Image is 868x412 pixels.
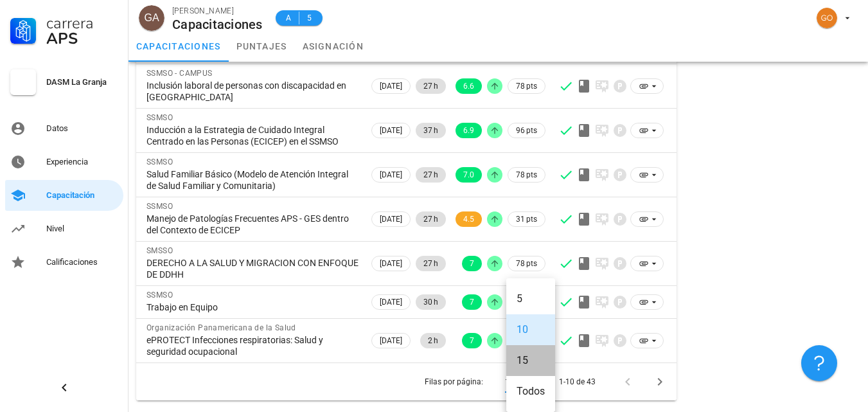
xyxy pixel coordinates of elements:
span: 31 pts [516,213,537,226]
div: Inducción a la Estrategia de Cuidado Integral Centrado en las Personas (ECICEP) en el SSMSO [146,124,359,147]
a: Calificaciones [5,247,123,278]
div: 10Filas por página: [505,372,535,392]
span: SSMSO [146,157,173,166]
span: [DATE] [380,212,402,226]
div: 5 [517,292,545,305]
span: [DATE] [380,79,402,93]
div: Todos [517,385,545,397]
div: APS [46,31,118,46]
span: [DATE] [380,123,402,138]
span: 27 h [423,211,438,227]
div: Nivel [46,224,118,234]
div: 10 [517,323,545,336]
span: SSMSO - CAMPUS [146,69,213,78]
span: A [283,12,294,24]
span: 78 pts [516,80,537,93]
span: 7 [470,333,474,348]
span: Organización Panamericana de la Salud [146,323,296,332]
div: Manejo de Patologías Frecuentes APS - GES dentro del Contexto de ECICEP [146,213,359,236]
div: Calificaciones [46,257,118,267]
div: DASM La Granja [46,77,118,87]
a: asignación [295,31,372,62]
div: [PERSON_NAME] [172,4,263,17]
a: puntajes [229,31,295,62]
div: Experiencia [46,157,118,167]
button: Página siguiente [648,370,671,393]
span: 27 h [423,78,438,94]
span: 7.0 [463,167,474,183]
span: 6.6 [463,78,474,94]
span: [DATE] [380,256,402,271]
span: [DATE] [380,295,402,309]
div: Capacitación [46,190,118,201]
span: 78 pts [516,168,537,181]
span: 78 pts [516,257,537,270]
span: SMSSO [146,246,173,255]
div: ePROTECT Infecciones respiratorias: Salud y seguridad ocupacional [146,334,359,357]
span: SSMSO [146,113,173,122]
span: 5 [305,12,315,24]
div: Filas por página: [425,363,535,400]
span: 96 pts [516,124,537,137]
div: Datos [46,123,118,134]
span: SSMSO [146,202,173,211]
div: 15 [517,354,545,366]
div: Inclusión laboral de personas con discapacidad en [GEOGRAPHIC_DATA] [146,80,359,103]
span: 2 h [428,333,438,348]
span: 27 h [423,167,438,183]
span: 4.5 [463,211,474,227]
span: 30 h [423,294,438,310]
a: Datos [5,113,123,144]
div: avatar [817,8,837,28]
div: Capacitaciones [172,17,263,31]
span: GA [144,5,159,31]
a: Nivel [5,213,123,244]
div: Trabajo en Equipo [146,301,359,313]
a: Experiencia [5,147,123,177]
span: 7 [470,294,474,310]
span: SSMSO [146,291,173,300]
div: DERECHO A LA SALUD Y MIGRACION CON ENFOQUE DE DDHH [146,257,359,280]
span: 6.9 [463,123,474,138]
span: [DATE] [380,334,402,348]
div: 10 [505,376,514,388]
span: [DATE] [380,168,402,182]
div: Carrera [46,15,118,31]
div: avatar [139,5,164,31]
span: 7 [470,256,474,271]
span: 37 h [423,123,438,138]
a: Capacitación [5,180,123,211]
div: 1-10 de 43 [559,376,596,388]
a: capacitaciones [128,31,229,62]
span: 27 h [423,256,438,271]
div: Salud Familiar Básico (Modelo de Atención Integral de Salud Familiar y Comunitaria) [146,168,359,192]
